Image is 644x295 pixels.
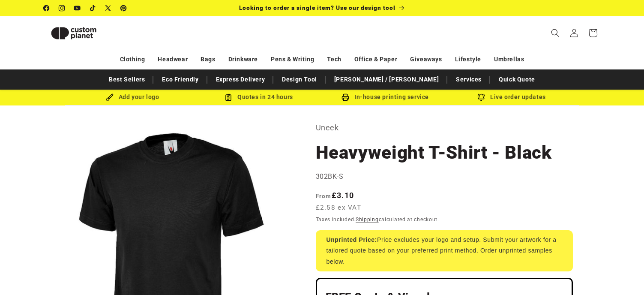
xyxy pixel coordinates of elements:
[455,52,481,67] a: Lifestyle
[278,72,321,87] a: Design Tool
[326,236,377,243] strong: Unprinted Price:
[410,52,442,67] a: Giveaways
[316,191,354,200] strong: £3.10
[316,172,344,181] span: 302BK-S
[201,52,215,67] a: Bags
[316,141,573,164] h1: Heavyweight T-Shirt - Black
[120,52,145,67] a: Clothing
[225,93,232,101] img: Order Updates Icon
[316,215,573,224] div: Taxes included. calculated at checkout.
[449,92,575,102] div: Live order updates
[105,72,149,87] a: Best Sellers
[494,52,524,67] a: Umbrellas
[212,72,270,87] a: Express Delivery
[106,93,114,101] img: Brush Icon
[196,92,322,102] div: Quotes in 24 hours
[477,93,485,101] img: Order updates
[69,92,196,102] div: Add your logo
[341,93,349,101] img: In-house printing
[356,217,379,223] a: Shipping
[316,121,573,135] p: Uneek
[239,4,395,11] span: Looking to order a single item? Use our design tool
[316,203,362,213] span: £2.58 ex VAT
[44,20,104,47] img: Custom Planet
[546,24,565,42] summary: Search
[158,72,203,87] a: Eco Friendly
[452,72,486,87] a: Services
[316,230,573,271] div: Price excludes your logo and setup. Submit your artwork for a tailored quote based on your prefer...
[327,52,341,67] a: Tech
[271,52,314,67] a: Pens & Writing
[158,52,188,67] a: Headwear
[354,52,397,67] a: Office & Paper
[316,193,332,199] span: From
[40,16,132,50] a: Custom Planet
[228,52,258,67] a: Drinkware
[322,92,449,102] div: In-house printing service
[330,72,443,87] a: [PERSON_NAME] / [PERSON_NAME]
[494,72,539,87] a: Quick Quote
